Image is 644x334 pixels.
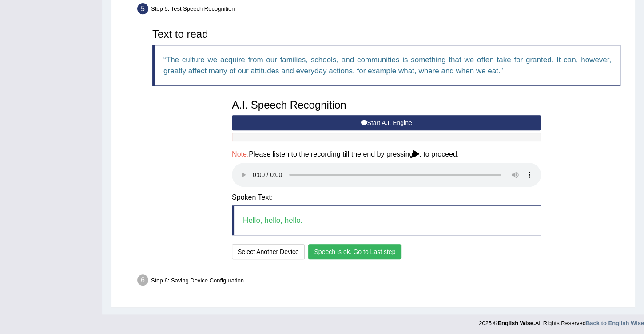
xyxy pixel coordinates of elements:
[232,115,541,130] button: Start A.I. Engine
[133,0,631,20] div: Step 5: Test Speech Recognition
[232,205,541,235] blockquote: Hello, hello, hello.
[232,99,541,111] h3: A.I. Speech Recognition
[133,272,631,291] div: Step 6: Saving Device Configuration
[232,244,305,259] button: Select Another Device
[163,56,611,75] q: The culture we acquire from our families, schools, and communities is something that we often tak...
[152,28,620,40] h3: Text to read
[586,320,644,326] a: Back to English Wise
[308,244,401,259] button: Speech is ok. Go to Last step
[497,320,535,326] strong: English Wise.
[479,314,644,327] div: 2025 © All Rights Reserved
[232,193,541,201] h4: Spoken Text:
[232,150,249,158] span: Note:
[232,150,541,158] h4: Please listen to the recording till the end by pressing , to proceed.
